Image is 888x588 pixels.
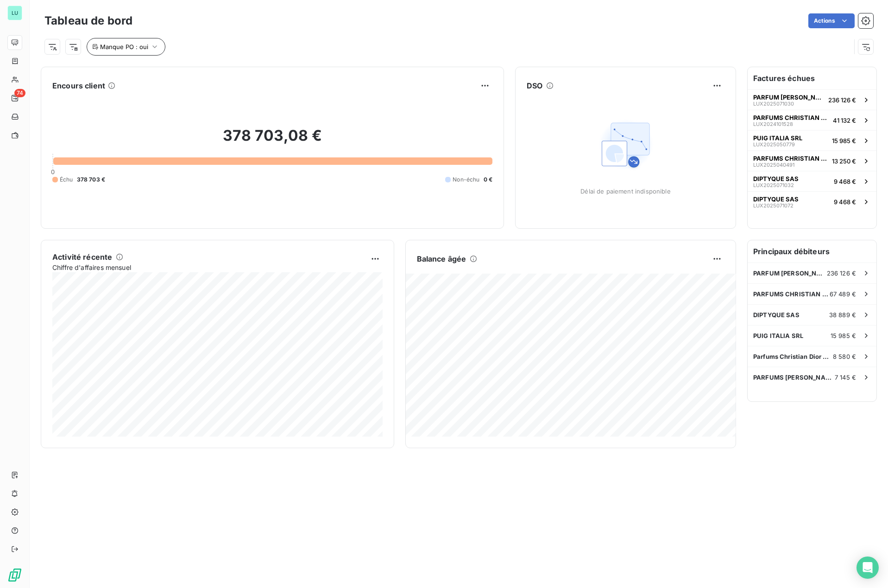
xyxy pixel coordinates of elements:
span: 236 126 € [827,269,856,277]
span: 15 985 € [831,332,856,339]
span: LUX2025071030 [753,101,794,106]
button: PARFUMS CHRISTIAN DIOR ORIENT FZCOLUX202504049113 250 € [748,150,876,171]
span: 0 [51,168,55,175]
span: Chiffre d'affaires mensuel [52,263,364,272]
span: 38 889 € [829,311,856,319]
span: 236 126 € [828,96,856,104]
button: PARFUMS CHRISTIAN DIOR ORIENT FZCOLUX202410152841 132 € [748,110,876,130]
span: Délai de paiement indisponible [580,188,671,195]
div: Open Intercom Messenger [857,557,879,579]
h6: Encours client [52,80,105,91]
button: PUIG ITALIA SRLLUX202505077915 985 € [748,130,876,150]
span: Échu [60,175,73,184]
button: PARFUM [PERSON_NAME]LUX2025071030236 126 € [748,89,876,110]
span: Manque PO : oui [100,43,148,50]
span: 0 € [484,175,492,184]
div: LU [7,6,22,20]
span: PARFUMS [PERSON_NAME] CANADA [753,374,835,381]
span: PARFUMS CHRISTIAN DIOR ORIENT FZCO [753,114,829,121]
span: 9 468 € [834,198,856,206]
span: 15 985 € [832,137,856,144]
span: 7 145 € [835,374,856,381]
h3: Tableau de bord [44,13,132,29]
span: Parfums Christian Dior Orient FZCO [753,353,833,360]
span: PUIG ITALIA SRL [753,134,802,142]
span: LUX2024101528 [753,121,793,127]
h6: Factures échues [748,67,876,89]
button: Manque PO : oui [87,38,165,56]
span: Non-échu [453,175,479,184]
span: DIPTYQUE SAS [753,311,800,319]
span: PARFUMS CHRISTIAN DIOR ORIENT FZCO [753,155,828,162]
h6: Principaux débiteurs [748,240,876,263]
span: 74 [14,89,25,97]
span: 9 468 € [834,178,856,185]
span: DIPTYQUE SAS [753,195,799,203]
button: DIPTYQUE SASLUX20250710729 468 € [748,191,876,212]
h6: Balance âgée [417,253,466,264]
span: LUX2025071032 [753,182,794,188]
span: PUIG ITALIA SRL [753,332,803,339]
span: PARFUM [PERSON_NAME] [753,94,825,101]
span: PARFUM [PERSON_NAME] [753,269,827,277]
span: DIPTYQUE SAS [753,175,799,182]
img: Empty state [596,115,655,175]
img: Logo LeanPay [7,568,22,582]
span: PARFUMS CHRISTIAN DIOR ORIENT FZCO [753,290,830,298]
span: 41 132 € [833,117,856,124]
h6: Activité récente [52,251,112,263]
span: 67 489 € [830,290,856,298]
span: LUX2025050779 [753,142,795,147]
span: 13 250 € [832,157,856,165]
span: 8 580 € [833,353,856,360]
h2: 378 703,08 € [52,126,492,154]
button: Actions [808,13,855,28]
span: LUX2025071072 [753,203,794,208]
span: 378 703 € [77,175,105,184]
button: DIPTYQUE SASLUX20250710329 468 € [748,171,876,191]
h6: DSO [527,80,542,91]
span: LUX2025040491 [753,162,794,168]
